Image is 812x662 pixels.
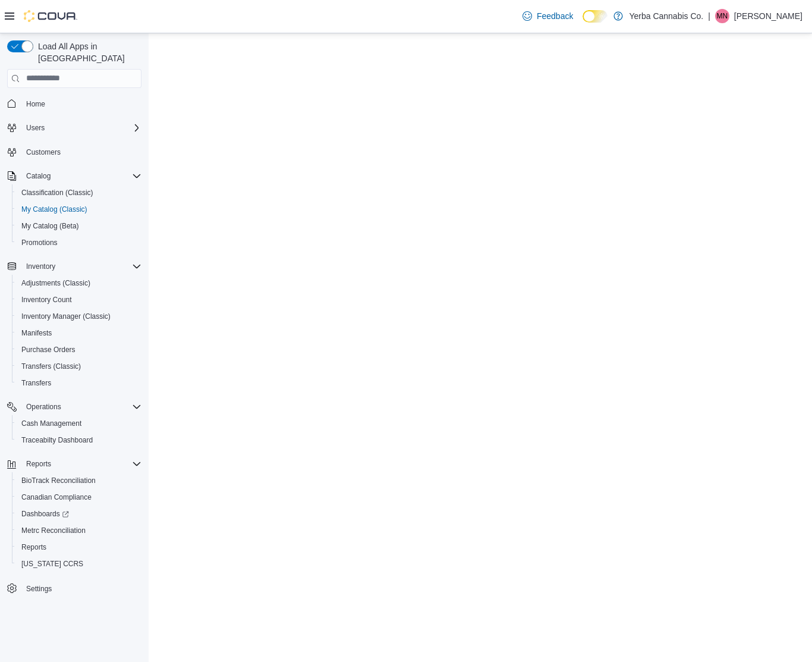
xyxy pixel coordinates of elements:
[537,10,573,22] span: Feedback
[715,9,729,23] div: Michael Nezi
[21,457,141,471] span: Reports
[17,557,141,571] span: Washington CCRS
[17,473,141,488] span: BioTrack Reconciliation
[17,416,86,431] a: Cash Management
[21,145,141,159] span: Customers
[2,95,146,112] button: Home
[12,539,146,556] button: Reports
[12,556,146,572] button: [US_STATE] CCRS
[21,581,141,595] span: Settings
[26,459,51,469] span: Reports
[12,522,146,539] button: Metrc Reconciliation
[2,120,146,136] button: Users
[2,579,146,597] button: Settings
[21,312,111,321] span: Inventory Manager (Classic)
[7,90,141,628] nav: Complex example
[12,184,146,201] button: Classification (Classic)
[21,378,51,388] span: Transfers
[26,402,61,412] span: Operations
[17,523,141,538] span: Metrc Reconciliation
[17,219,141,233] span: My Catalog (Beta)
[17,433,97,447] a: Traceabilty Dashboard
[12,308,146,325] button: Inventory Manager (Classic)
[17,416,141,431] span: Cash Management
[17,359,86,374] a: Transfers (Classic)
[21,121,141,135] span: Users
[21,169,55,183] button: Catalog
[17,293,77,307] a: Inventory Count
[17,376,141,390] span: Transfers
[17,540,51,554] a: Reports
[708,9,710,23] p: |
[17,507,141,521] span: Dashboards
[2,399,146,415] button: Operations
[12,201,146,218] button: My Catalog (Classic)
[17,376,56,390] a: Transfers
[12,489,146,506] button: Canadian Compliance
[17,473,100,488] a: BioTrack Reconciliation
[21,169,141,183] span: Catalog
[12,234,146,251] button: Promotions
[17,523,90,538] a: Metrc Reconciliation
[12,506,146,522] a: Dashboards
[21,259,60,274] button: Inventory
[17,490,96,504] a: Canadian Compliance
[17,276,141,290] span: Adjustments (Classic)
[17,236,62,250] a: Promotions
[17,202,141,217] span: My Catalog (Classic)
[21,278,90,288] span: Adjustments (Classic)
[17,309,141,324] span: Inventory Manager (Classic)
[17,557,88,571] a: [US_STATE] CCRS
[2,143,146,161] button: Customers
[518,4,578,28] a: Feedback
[26,99,45,109] span: Home
[17,186,98,200] a: Classification (Classic)
[17,343,80,357] a: Purchase Orders
[21,435,93,445] span: Traceabilty Dashboard
[17,219,84,233] a: My Catalog (Beta)
[12,358,146,375] button: Transfers (Classic)
[17,540,141,554] span: Reports
[2,168,146,184] button: Catalog
[2,456,146,472] button: Reports
[21,145,65,159] a: Customers
[21,96,141,111] span: Home
[12,291,146,308] button: Inventory Count
[21,582,56,596] a: Settings
[17,433,141,447] span: Traceabilty Dashboard
[717,9,728,23] span: MN
[17,236,141,250] span: Promotions
[12,341,146,358] button: Purchase Orders
[21,205,87,214] span: My Catalog (Classic)
[12,325,146,341] button: Manifests
[26,171,51,181] span: Catalog
[17,359,141,374] span: Transfers (Classic)
[21,97,50,111] a: Home
[21,559,83,569] span: [US_STATE] CCRS
[17,202,92,217] a: My Catalog (Classic)
[26,123,45,133] span: Users
[21,345,75,354] span: Purchase Orders
[17,276,95,290] a: Adjustments (Classic)
[21,526,86,535] span: Metrc Reconciliation
[17,507,74,521] a: Dashboards
[12,218,146,234] button: My Catalog (Beta)
[21,457,56,471] button: Reports
[21,400,66,414] button: Operations
[583,10,608,23] input: Dark Mode
[21,221,79,231] span: My Catalog (Beta)
[17,186,141,200] span: Classification (Classic)
[583,23,583,23] span: Dark Mode
[21,259,141,274] span: Inventory
[12,375,146,391] button: Transfers
[21,295,72,305] span: Inventory Count
[17,326,141,340] span: Manifests
[26,584,52,594] span: Settings
[2,258,146,275] button: Inventory
[21,509,69,519] span: Dashboards
[734,9,802,23] p: [PERSON_NAME]
[17,309,115,324] a: Inventory Manager (Classic)
[17,326,56,340] a: Manifests
[26,262,55,271] span: Inventory
[21,400,141,414] span: Operations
